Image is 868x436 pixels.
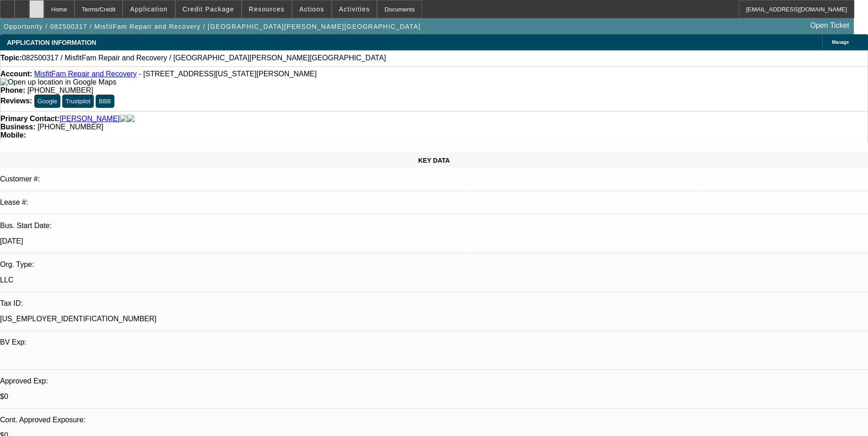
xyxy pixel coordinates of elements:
strong: Business: [0,123,35,131]
strong: Phone: [0,86,25,94]
strong: Account: [0,70,32,78]
a: [PERSON_NAME] [59,115,120,123]
span: 082500317 / MisfitFam Repair and Recovery / [GEOGRAPHIC_DATA][PERSON_NAME][GEOGRAPHIC_DATA] [22,54,386,62]
button: Actions [292,0,331,18]
span: Manage [832,40,849,45]
button: Google [34,95,60,108]
button: Trustpilot [62,95,93,108]
a: View Google Maps [0,78,116,86]
span: APPLICATION INFORMATION [7,39,96,46]
strong: Topic: [0,54,22,62]
button: Activities [332,0,377,18]
span: KEY DATA [418,157,450,164]
span: Application [130,5,167,13]
button: Credit Package [176,0,241,18]
span: [PHONE_NUMBER] [38,123,103,131]
span: Opportunity / 082500317 / MisfitFam Repair and Recovery / [GEOGRAPHIC_DATA][PERSON_NAME][GEOGRAPH... [4,23,421,30]
span: [PHONE_NUMBER] [27,86,93,94]
span: Activities [339,5,370,13]
img: facebook-icon.png [120,115,127,123]
span: Resources [249,5,285,13]
button: BBB [96,95,114,108]
span: Credit Package [183,5,234,13]
strong: Primary Contact: [0,115,59,123]
button: Application [123,0,174,18]
a: MisfitFam Repair and Recovery [34,70,137,78]
img: Open up location in Google Maps [0,78,116,86]
span: - [STREET_ADDRESS][US_STATE][PERSON_NAME] [139,70,317,78]
strong: Mobile: [0,131,26,139]
img: linkedin-icon.png [127,115,135,123]
span: Actions [299,5,324,13]
strong: Reviews: [0,97,32,105]
button: Resources [242,0,291,18]
a: Open Ticket [807,18,853,33]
